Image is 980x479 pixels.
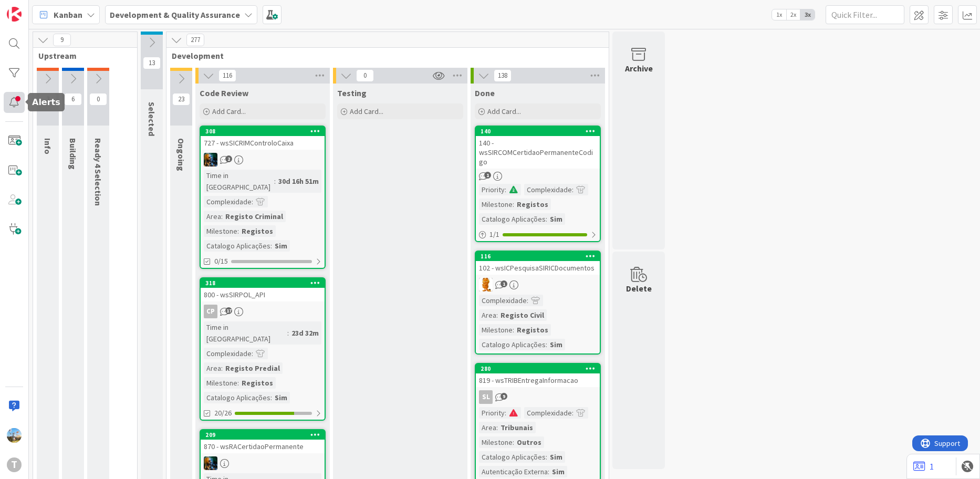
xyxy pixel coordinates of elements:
[496,422,498,433] span: :
[826,5,904,24] input: Quick Filter...
[221,211,223,222] span: :
[513,436,514,448] span: :
[272,392,290,403] div: Sim
[43,138,53,154] span: Info
[110,9,240,20] b: Development & Quality Assurance
[481,253,600,260] div: 116
[204,456,217,470] img: JC
[252,348,253,359] span: :
[479,390,493,404] div: SL
[479,199,513,210] div: Milestone
[626,282,652,295] div: Delete
[772,9,786,20] span: 1x
[223,362,283,374] div: Registo Predial
[476,252,600,275] div: 116102 - wsICPesquisaSIRICDocumentos
[204,153,217,166] img: JC
[475,251,601,355] a: 116102 - wsICPesquisaSIRICDocumentosRLComplexidade:Area:Registo CivilMilestone:RegistosCatalogo A...
[476,364,600,387] div: 280819 - wsTRIBEntregaInformacao
[479,422,496,433] div: Area
[514,324,551,336] div: Registos
[201,456,325,470] div: JC
[479,451,546,463] div: Catalogo Aplicações
[64,93,82,106] span: 6
[479,278,493,291] img: RL
[476,127,600,169] div: 140140 - wsSIRCOMCertidaoPermanenteCodigo
[172,93,190,106] span: 23
[546,213,547,225] span: :
[547,451,565,463] div: Sim
[476,252,600,261] div: 116
[221,362,223,374] span: :
[487,107,521,116] span: Add Card...
[223,211,286,222] div: Registo Criminal
[786,9,800,20] span: 2x
[481,365,600,372] div: 280
[625,62,653,75] div: Archive
[479,324,513,336] div: Milestone
[204,170,274,193] div: Time in [GEOGRAPHIC_DATA]
[476,390,600,404] div: SL
[501,280,507,287] span: 1
[205,431,325,439] div: 209
[201,127,325,150] div: 308727 - wsSICRIMControloCaixa
[479,213,546,225] div: Catalogo Aplicações
[800,9,815,20] span: 3x
[7,7,22,22] img: Visit kanbanzone.com
[498,422,536,433] div: Tribunais
[201,440,325,453] div: 870 - wsRACertidaoPermanente
[172,50,596,61] span: Development
[201,127,325,136] div: 308
[143,57,161,69] span: 13
[204,348,252,359] div: Complexidade
[356,69,374,82] span: 0
[476,228,600,241] div: 1/1
[501,393,507,400] span: 9
[218,69,236,82] span: 116
[337,88,367,98] span: Testing
[546,451,547,463] span: :
[7,457,22,472] div: T
[505,407,506,419] span: :
[481,128,600,135] div: 140
[546,339,547,350] span: :
[524,184,572,195] div: Complexidade
[200,88,248,98] span: Code Review
[214,408,232,419] span: 20/26
[201,305,325,318] div: CP
[494,69,512,82] span: 138
[7,428,22,443] img: DG
[201,278,325,288] div: 318
[239,377,276,389] div: Registos
[476,136,600,169] div: 140 - wsSIRCOMCertidaoPermanenteCodigo
[186,34,204,46] span: 277
[272,240,290,252] div: Sim
[147,102,157,136] span: Selected
[547,339,565,350] div: Sim
[476,278,600,291] div: RL
[201,430,325,453] div: 209870 - wsRACertidaoPermanente
[237,225,239,237] span: :
[479,295,527,306] div: Complexidade
[204,240,270,252] div: Catalogo Aplicações
[276,175,321,187] div: 30d 16h 51m
[204,225,237,237] div: Milestone
[514,436,544,448] div: Outros
[479,184,505,195] div: Priority
[205,279,325,287] div: 318
[476,364,600,373] div: 280
[201,430,325,440] div: 209
[201,288,325,301] div: 800 - wsSIRPOL_API
[205,128,325,135] div: 308
[225,307,232,314] span: 17
[214,256,228,267] span: 0/15
[252,196,253,207] span: :
[513,199,514,210] span: :
[54,8,82,21] span: Kanban
[32,97,60,107] h5: Alerts
[270,240,272,252] span: :
[475,126,601,242] a: 140140 - wsSIRCOMCertidaoPermanenteCodigoPriority:Complexidade:Milestone:RegistosCatalogo Aplicaç...
[201,153,325,166] div: JC
[212,107,246,116] span: Add Card...
[484,172,491,179] span: 1
[201,278,325,301] div: 318800 - wsSIRPOL_API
